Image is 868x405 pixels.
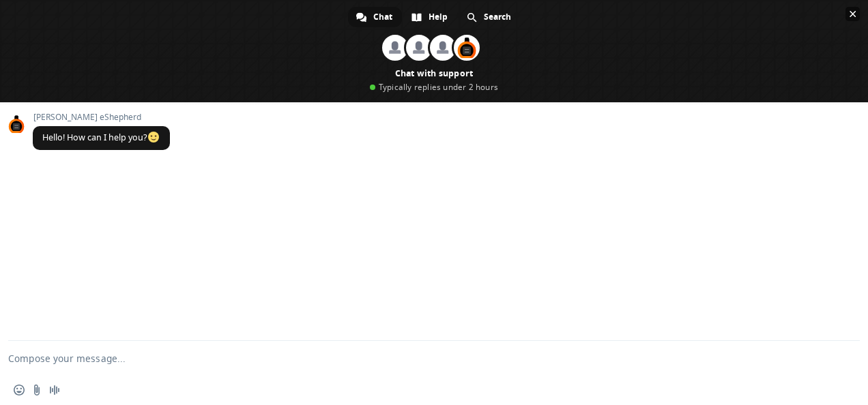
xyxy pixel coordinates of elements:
[42,132,160,143] span: Hello! How can I help you?
[403,7,457,27] a: Help
[845,7,860,21] span: Close chat
[429,7,448,27] span: Help
[31,385,42,395] span: Send a file
[484,7,511,27] span: Search
[373,7,392,27] span: Chat
[348,7,402,27] a: Chat
[459,7,521,27] a: Search
[33,112,170,122] span: [PERSON_NAME] eShepherd
[49,385,60,395] span: Audio message
[8,341,827,375] textarea: Compose your message...
[14,385,25,395] span: Insert an emoji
